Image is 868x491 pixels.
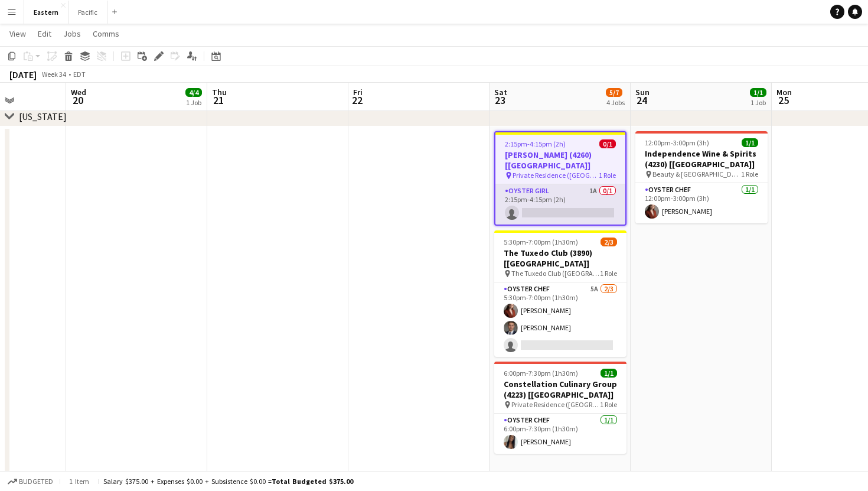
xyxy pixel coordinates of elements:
span: 22 [351,93,363,107]
h3: The Tuxedo Club (3890) [[GEOGRAPHIC_DATA]] [494,248,626,269]
span: Private Residence ([GEOGRAPHIC_DATA], [GEOGRAPHIC_DATA]) [511,400,600,409]
span: 21 [210,93,227,107]
div: 4 Jobs [606,98,625,107]
span: 5/7 [606,88,622,97]
div: EDT [73,70,86,79]
span: 1 Role [741,170,758,178]
span: 23 [492,93,507,107]
span: The Tuxedo Club ([GEOGRAPHIC_DATA], [GEOGRAPHIC_DATA]) [511,269,600,278]
button: Budgeted [6,475,55,488]
h3: Independence Wine & Spirits (4230) [[GEOGRAPHIC_DATA]] [635,148,768,170]
h3: Constellation Culinary Group (4223) [[GEOGRAPHIC_DATA]] [494,379,626,400]
div: [DATE] [9,69,37,80]
span: Thu [212,87,227,97]
button: Pacific [68,1,107,24]
div: 1 Job [186,98,201,107]
span: Budgeted [19,477,53,486]
span: 1/1 [601,369,617,378]
div: 1 Job [750,98,766,107]
a: Jobs [58,26,86,41]
span: Beauty & [GEOGRAPHIC_DATA] [GEOGRAPHIC_DATA] [652,170,741,178]
app-job-card: 2:15pm-4:15pm (2h)0/1[PERSON_NAME] (4260) [[GEOGRAPHIC_DATA]] Private Residence ([GEOGRAPHIC_DATA... [494,131,626,226]
span: 1 Role [600,400,617,409]
app-card-role: Oyster Chef1/112:00pm-3:00pm (3h)[PERSON_NAME] [635,183,768,223]
h3: [PERSON_NAME] (4260) [[GEOGRAPHIC_DATA]] [495,149,625,171]
span: 25 [775,93,792,107]
app-card-role: Oyster Chef5A2/35:30pm-7:00pm (1h30m)[PERSON_NAME][PERSON_NAME] [494,282,626,357]
span: 1 Role [599,171,616,180]
span: Mon [776,87,792,97]
button: Eastern [24,1,68,24]
span: Jobs [63,28,81,39]
span: 24 [634,93,650,107]
a: Comms [88,26,124,41]
span: 20 [69,93,86,107]
app-card-role: Oyster Chef1/16:00pm-7:30pm (1h30m)[PERSON_NAME] [494,414,626,454]
span: Total Budgeted $375.00 [272,477,353,486]
span: Week 34 [39,70,68,79]
span: 1 item [65,477,93,486]
span: 4/4 [185,88,202,97]
span: 1 Role [600,269,617,278]
span: 1/1 [750,88,766,97]
app-card-role: Oyster Girl1A0/12:15pm-4:15pm (2h) [495,184,625,225]
app-job-card: 12:00pm-3:00pm (3h)1/1Independence Wine & Spirits (4230) [[GEOGRAPHIC_DATA]] Beauty & [GEOGRAPHIC... [635,131,768,223]
span: 0/1 [599,139,616,148]
app-job-card: 6:00pm-7:30pm (1h30m)1/1Constellation Culinary Group (4223) [[GEOGRAPHIC_DATA]] Private Residence... [494,362,626,454]
div: Salary $375.00 + Expenses $0.00 + Subsistence $0.00 = [103,477,353,486]
a: Edit [33,26,56,41]
span: Comms [93,28,119,39]
span: 6:00pm-7:30pm (1h30m) [504,369,578,378]
span: 2/3 [601,238,617,246]
a: View [5,26,31,41]
app-job-card: 5:30pm-7:00pm (1h30m)2/3The Tuxedo Club (3890) [[GEOGRAPHIC_DATA]] The Tuxedo Club ([GEOGRAPHIC_D... [494,230,626,357]
span: Edit [38,28,51,39]
span: Sun [635,87,650,97]
span: 2:15pm-4:15pm (2h) [505,139,566,148]
span: 5:30pm-7:00pm (1h30m) [504,238,578,246]
span: Wed [71,87,86,97]
span: Sat [494,87,507,97]
span: Fri [353,87,363,97]
span: 12:00pm-3:00pm (3h) [645,138,709,147]
span: View [9,28,26,39]
span: Private Residence ([GEOGRAPHIC_DATA], [GEOGRAPHIC_DATA]) [513,171,599,180]
div: [US_STATE] [19,110,67,122]
span: 1/1 [742,138,758,147]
